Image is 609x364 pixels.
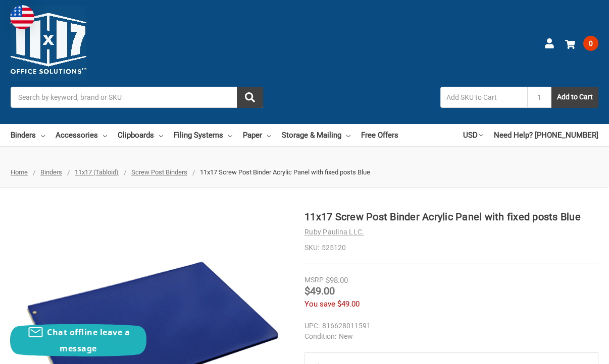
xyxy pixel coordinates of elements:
span: You save [304,299,335,309]
span: $49.00 [304,285,335,297]
dd: 525120 [304,242,598,253]
a: Need Help? [PHONE_NUMBER] [494,124,598,146]
a: USD [463,124,483,146]
a: Ruby Paulina LLC. [304,228,364,236]
dd: New [304,331,598,342]
button: Chat offline leave a message [10,324,146,356]
span: 11x17 Screw Post Binder Acrylic Panel with fixed posts Blue [200,168,370,176]
a: Binders [40,168,62,176]
a: Free Offers [361,124,398,146]
a: Screw Post Binders [131,168,187,176]
a: Storage & Mailing [282,124,350,146]
a: Accessories [56,124,107,146]
span: Chat offline leave a message [47,327,130,354]
a: Home [11,168,28,176]
input: Add SKU to Cart [440,87,527,108]
img: duty and tax information for United States [10,5,34,29]
a: Binders [11,124,45,146]
dt: Condition: [304,331,336,342]
a: Filing Systems [174,124,232,146]
img: 11x17.com [11,6,86,81]
span: $49.00 [337,299,360,309]
a: 0 [565,30,598,56]
a: 11x17 (Tabloid) [75,168,119,176]
input: Search by keyword, brand or SKU [11,87,263,108]
dt: UPC: [304,321,320,331]
dd: 816628011591 [304,321,598,331]
div: MSRP [304,275,324,285]
button: Add to Cart [551,87,598,108]
span: 0 [583,36,598,51]
a: Clipboards [118,124,163,146]
span: $98.00 [326,276,348,285]
h1: 11x17 Screw Post Binder Acrylic Panel with fixed posts Blue [304,209,598,224]
dt: SKU: [304,242,319,253]
a: Paper [243,124,271,146]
